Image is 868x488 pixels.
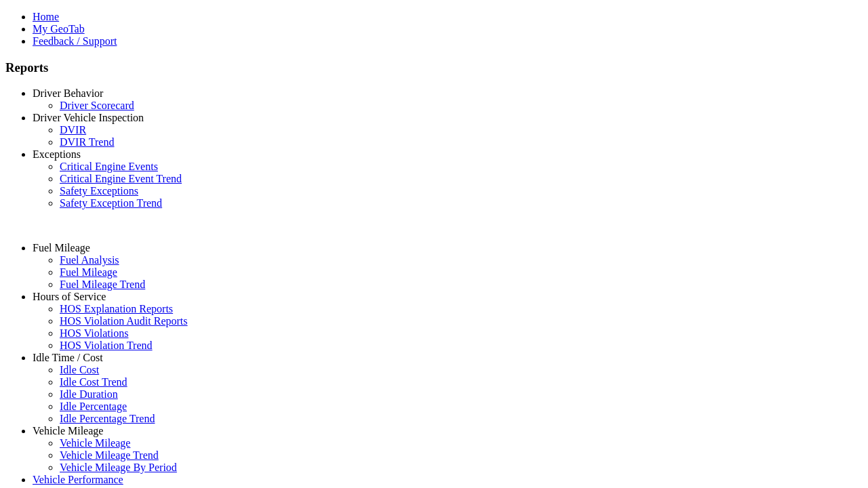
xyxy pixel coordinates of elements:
a: Fuel Analysis [60,254,119,266]
a: Idle Percentage Trend [60,413,155,424]
a: Vehicle Mileage [33,425,103,436]
a: Safety Exceptions [60,185,138,197]
a: Home [33,11,59,22]
a: Vehicle Mileage [60,437,130,449]
a: Idle Percentage [60,401,127,412]
a: Driver Behavior [33,87,103,99]
a: Exceptions [33,148,81,160]
a: Feedback / Support [33,35,117,47]
a: Driver Scorecard [60,100,134,111]
a: DVIR Trend [60,136,114,148]
h3: Reports [5,60,863,75]
a: Fuel Mileage Trend [60,279,145,290]
a: Vehicle Performance [33,474,123,485]
a: HOS Explanation Reports [60,303,173,314]
a: Idle Duration [60,388,118,400]
a: HOS Violations [60,327,128,339]
a: Safety Exception Trend [60,197,162,209]
a: Driver Vehicle Inspection [33,112,144,123]
a: Idle Time / Cost [33,352,103,363]
a: Vehicle Mileage Trend [60,449,159,461]
a: Idle Cost Trend [60,376,127,388]
a: DVIR [60,124,86,136]
a: Critical Engine Event Trend [60,173,182,184]
a: Fuel Mileage [60,266,117,278]
a: Idle Cost [60,364,99,375]
a: HOS Violation Audit Reports [60,315,188,327]
a: My GeoTab [33,23,85,35]
a: Critical Engine Events [60,161,158,172]
a: HOS Violation Trend [60,340,153,351]
a: Vehicle Mileage By Period [60,462,177,473]
a: Fuel Mileage [33,242,90,253]
a: Hours of Service [33,291,106,302]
